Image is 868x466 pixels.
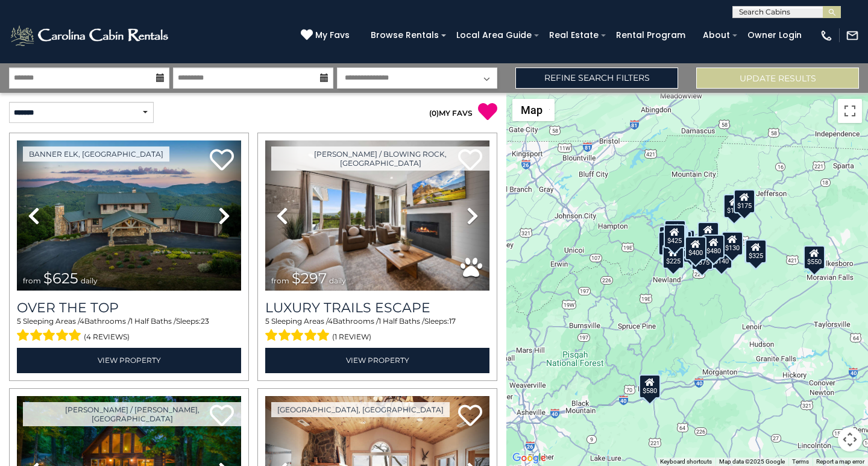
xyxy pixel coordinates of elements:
[265,348,489,373] a: View Property
[265,316,269,326] span: 5
[328,316,333,326] span: 4
[610,26,691,45] a: Rental Program
[432,109,436,118] span: 0
[332,329,371,345] span: (1 review)
[210,148,234,174] a: Add to favorites
[201,316,209,326] span: 23
[429,109,473,118] a: (0)MY FAVS
[543,26,605,45] a: Real Estate
[379,316,424,326] span: 1 Half Baths /
[81,276,98,285] span: daily
[17,300,241,316] a: Over The Top
[23,146,169,162] a: Banner Elk, [GEOGRAPHIC_DATA]
[130,316,176,326] span: 1 Half Baths /
[292,269,327,287] span: $297
[741,26,808,45] a: Owner Login
[265,300,489,316] a: Luxury Trails Escape
[816,458,864,465] a: Report a map error
[719,458,785,465] span: Map data ©2025 Google
[846,29,859,42] img: mail-regular-white.png
[365,26,445,45] a: Browse Rentals
[639,374,661,398] div: $580
[17,316,241,345] div: Sleeping Areas / Bathrooms / Sleeps:
[820,29,833,42] img: phone-regular-white.png
[838,427,862,452] button: Map camera controls
[329,276,346,285] span: daily
[792,458,809,465] a: Terms
[723,194,745,218] div: $175
[711,244,732,268] div: $140
[521,104,542,116] span: Map
[509,450,549,466] a: Open this area in Google Maps (opens a new window)
[265,316,489,345] div: Sleeping Areas / Bathrooms / Sleeps:
[745,239,767,263] div: $325
[84,329,130,345] span: (4 reviews)
[315,29,350,42] span: My Favs
[450,26,538,45] a: Local Area Guide
[449,316,456,326] span: 17
[838,99,862,123] button: Toggle fullscreen view
[703,234,725,258] div: $480
[17,316,21,326] span: 5
[9,24,172,48] img: White-1-2.png
[265,140,489,291] img: thumbnail_168695581.jpeg
[722,231,743,256] div: $130
[80,316,84,326] span: 4
[271,276,289,285] span: from
[662,245,684,269] div: $225
[17,140,241,291] img: thumbnail_167153549.jpeg
[458,403,482,429] a: Add to favorites
[23,276,41,285] span: from
[660,458,712,466] button: Keyboard shortcuts
[664,219,686,244] div: $125
[696,68,859,89] button: Update Results
[697,222,719,246] div: $349
[734,189,755,213] div: $175
[697,26,736,45] a: About
[804,245,825,269] div: $550
[429,109,439,118] span: ( )
[515,68,678,89] a: Refine Search Filters
[664,224,685,248] div: $425
[271,146,489,171] a: [PERSON_NAME] / Blowing Rock, [GEOGRAPHIC_DATA]
[691,245,713,269] div: $375
[17,348,241,373] a: View Property
[301,29,353,42] a: My Favs
[685,236,706,260] div: $400
[512,99,555,121] button: Change map style
[23,402,241,426] a: [PERSON_NAME] / [PERSON_NAME], [GEOGRAPHIC_DATA]
[43,269,78,287] span: $625
[509,450,549,466] img: Google
[658,231,680,255] div: $230
[271,402,450,417] a: [GEOGRAPHIC_DATA], [GEOGRAPHIC_DATA]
